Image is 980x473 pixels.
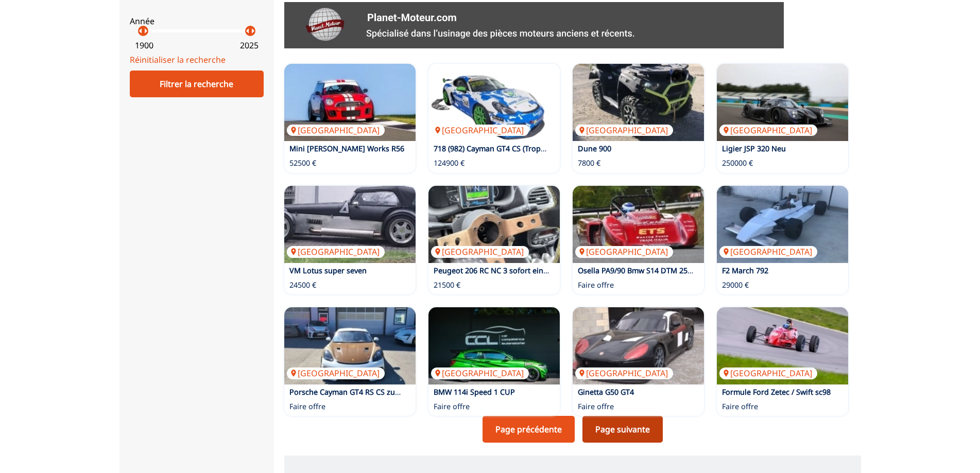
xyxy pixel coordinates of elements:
p: arrow_left [242,25,254,37]
a: Ginetta G50 GT4[GEOGRAPHIC_DATA] [573,307,704,384]
p: [GEOGRAPHIC_DATA] [431,125,529,136]
a: F2 March 792[GEOGRAPHIC_DATA] [717,186,848,263]
p: arrow_right [247,25,259,37]
a: VM Lotus super seven [289,266,367,275]
a: Osella PA9/90 Bmw S14 DTM 2500 [578,266,696,275]
a: Dune 900 [578,144,611,153]
p: [GEOGRAPHIC_DATA] [431,246,529,257]
p: 124900 € [434,158,465,168]
p: [GEOGRAPHIC_DATA] [575,367,673,379]
a: Porsche Cayman GT4 RS CS zum verkauf [289,387,430,397]
a: 718 (982) Cayman GT4 CS (Trophy) für PSC / PETN etc [434,144,616,153]
p: 1900 [135,40,153,51]
p: Année [130,15,264,27]
a: 718 (982) Cayman GT4 CS (Trophy) für PSC / PETN etc[GEOGRAPHIC_DATA] [428,64,560,141]
p: [GEOGRAPHIC_DATA] [431,367,529,379]
a: Formule Ford Zetec / Swift sc98[GEOGRAPHIC_DATA] [717,307,848,384]
img: BMW 114i Speed 1 CUP [428,307,560,384]
a: Peugeot 206 RC NC 3 sofort einsetzbar [434,266,569,275]
img: F2 March 792 [717,186,848,263]
img: Ligier JSP 320 Neu [717,64,848,141]
p: Faire offre [434,401,470,412]
p: [GEOGRAPHIC_DATA] [575,125,673,136]
a: Osella PA9/90 Bmw S14 DTM 2500[GEOGRAPHIC_DATA] [573,186,704,263]
p: Faire offre [722,401,758,412]
p: arrow_left [134,25,147,37]
img: Porsche Cayman GT4 RS CS zum verkauf [284,307,416,384]
p: [GEOGRAPHIC_DATA] [575,246,673,257]
p: arrow_right [140,25,152,37]
a: Peugeot 206 RC NC 3 sofort einsetzbar[GEOGRAPHIC_DATA] [428,186,560,263]
p: Faire offre [289,401,325,412]
img: 718 (982) Cayman GT4 CS (Trophy) für PSC / PETN etc [428,64,560,141]
a: Ligier JSP 320 Neu [722,144,786,153]
a: Page suivante [582,416,663,443]
img: Mini John Cooper Works R56 [284,64,416,141]
p: [GEOGRAPHIC_DATA] [719,367,817,379]
p: 2025 [240,40,259,51]
p: [GEOGRAPHIC_DATA] [287,367,385,379]
p: 7800 € [578,158,600,168]
img: VM Lotus super seven [284,186,416,263]
a: Formule Ford Zetec / Swift sc98 [722,387,831,397]
p: 21500 € [434,280,460,290]
a: BMW 114i Speed 1 CUP [434,387,515,397]
img: Ginetta G50 GT4 [573,307,704,384]
p: 24500 € [289,280,316,290]
a: BMW 114i Speed 1 CUP[GEOGRAPHIC_DATA] [428,307,560,384]
a: Porsche Cayman GT4 RS CS zum verkauf[GEOGRAPHIC_DATA] [284,307,416,384]
a: Mini John Cooper Works R56[GEOGRAPHIC_DATA] [284,64,416,141]
img: Osella PA9/90 Bmw S14 DTM 2500 [573,186,704,263]
p: Faire offre [578,401,614,412]
a: F2 March 792 [722,266,768,275]
p: [GEOGRAPHIC_DATA] [287,125,385,136]
p: 52500 € [289,158,316,168]
p: 29000 € [722,280,749,290]
a: VM Lotus super seven[GEOGRAPHIC_DATA] [284,186,416,263]
a: Ginetta G50 GT4 [578,387,634,397]
p: Faire offre [578,280,614,290]
img: Dune 900 [573,64,704,141]
a: Page précédente [483,416,575,443]
p: [GEOGRAPHIC_DATA] [287,246,385,257]
a: Ligier JSP 320 Neu[GEOGRAPHIC_DATA] [717,64,848,141]
a: Réinitialiser la recherche [130,54,226,65]
p: 250000 € [722,158,753,168]
p: [GEOGRAPHIC_DATA] [719,125,817,136]
div: Filtrer la recherche [130,71,264,97]
a: Mini [PERSON_NAME] Works R56 [289,144,404,153]
img: Formule Ford Zetec / Swift sc98 [717,307,848,384]
img: Peugeot 206 RC NC 3 sofort einsetzbar [428,186,560,263]
a: Dune 900[GEOGRAPHIC_DATA] [573,64,704,141]
p: [GEOGRAPHIC_DATA] [719,246,817,257]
